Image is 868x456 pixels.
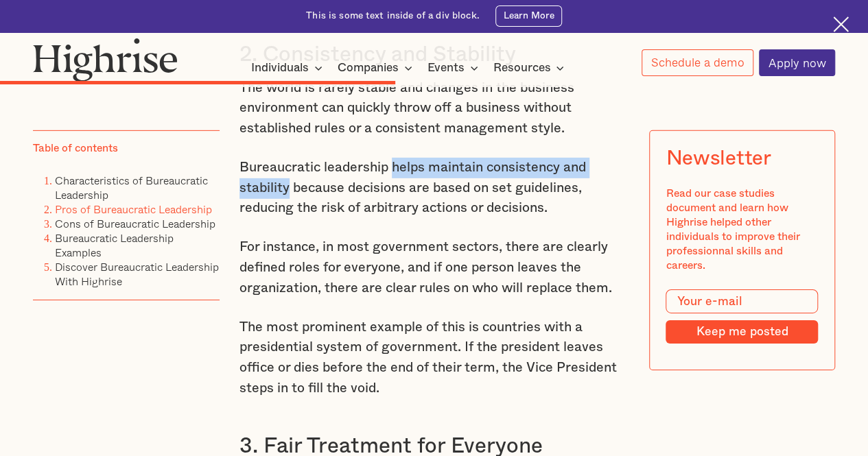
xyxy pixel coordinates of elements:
div: Resources [493,60,550,76]
a: Bureaucratic Leadership Examples [55,230,174,261]
div: This is some text inside of a div block. [306,10,480,23]
a: Schedule a demo [642,49,753,76]
div: Table of contents [33,141,118,156]
p: For instance, in most government sectors, there are clearly defined roles for everyone, and if on... [239,237,629,298]
div: Resources [493,60,568,76]
p: The most prominent example of this is countries with a presidential system of government. If the ... [239,317,629,398]
a: Learn More [495,5,562,27]
div: Newsletter [666,147,771,170]
div: Read our case studies document and learn how Highrise helped other individuals to improve their p... [666,187,818,273]
p: The world is rarely stable and changes in the business environment can quickly throw off a busine... [239,78,629,139]
a: Pros of Bureaucratic Leadership [55,201,212,217]
p: Bureaucratic leadership helps maintain consistency and stability because decisions are based on s... [239,158,629,219]
img: Highrise logo [33,38,178,82]
a: Apply now [759,49,835,76]
div: Events [427,60,482,76]
div: Individuals [251,60,327,76]
a: Discover Bureaucratic Leadership With Highrise [55,259,219,289]
input: Keep me posted [666,320,818,343]
div: Companies [338,60,417,76]
form: Modal Form [666,289,818,344]
div: Companies [338,60,399,76]
div: Individuals [251,60,309,76]
input: Your e-mail [666,289,818,314]
img: Cross icon [833,16,849,32]
div: Events [427,60,465,76]
a: Cons of Bureaucratic Leadership [55,215,215,232]
a: Characteristics of Bureaucratic Leadership [55,172,208,203]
